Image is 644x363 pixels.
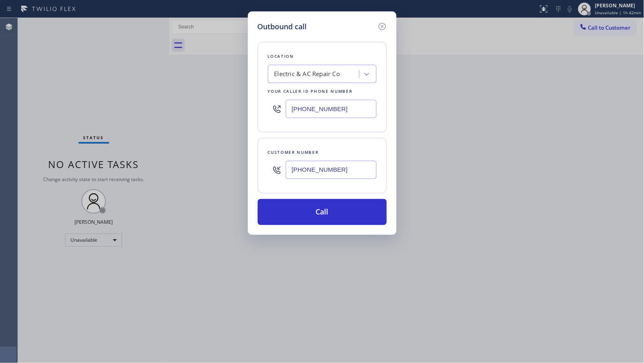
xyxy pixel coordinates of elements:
div: Location [268,52,377,61]
input: (123) 456-7890 [286,161,377,179]
div: Customer number [268,148,377,157]
div: Your caller id phone number [268,87,377,96]
button: Call [258,199,387,225]
input: (123) 456-7890 [286,100,377,118]
h5: Outbound call [258,21,307,32]
div: Electric & AC Repair Co [274,70,340,79]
